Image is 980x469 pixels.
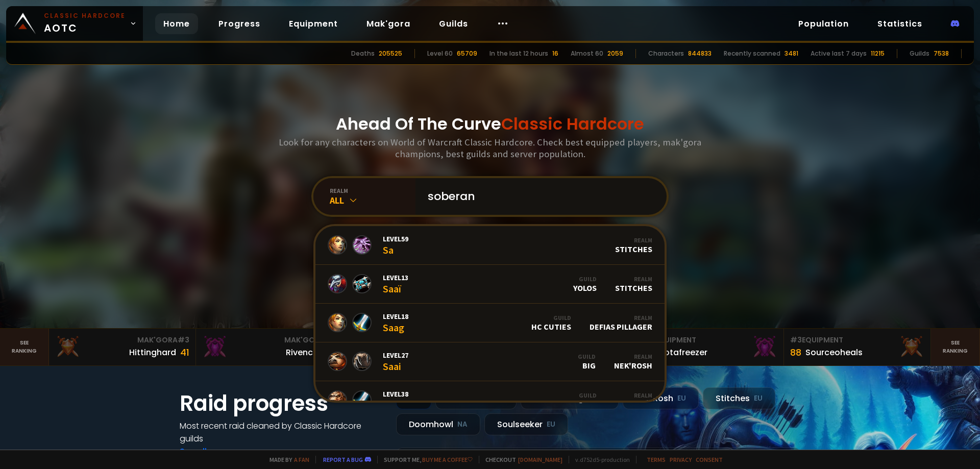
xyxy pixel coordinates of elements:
div: 3481 [785,49,798,58]
small: EU [547,419,555,430]
a: Consent [696,456,723,463]
a: #2Equipment88Notafreezer [637,329,784,365]
div: Realm [614,353,652,360]
div: Guilds [910,49,929,58]
a: Report a bug [323,456,363,463]
a: Classic HardcoreAOTC [6,6,143,41]
h3: Look for any characters on World of Warcraft Classic Hardcore. Check best equipped players, mak'g... [275,136,705,160]
a: Buy me a coffee [422,456,473,463]
div: Guild [573,275,597,283]
span: # 3 [178,335,189,345]
a: Level27SaaiGuildBIGRealmNek'Rosh [315,342,665,381]
span: Made by [263,456,309,463]
div: HC Cuties [531,314,571,332]
a: Home [155,13,198,34]
div: 2059 [607,49,623,58]
span: Level 27 [383,351,408,360]
div: Equipment [790,335,924,345]
div: Realm [615,236,652,244]
a: Level59SaRealmStitches [315,226,665,265]
a: Terms [647,456,666,463]
a: Equipment [281,13,346,34]
div: Recently scanned [724,49,780,58]
a: #3Equipment88Sourceoheals [784,329,931,365]
a: a fan [294,456,309,463]
div: 7538 [934,49,949,58]
span: Support me, [377,456,473,463]
div: 11215 [871,49,885,58]
div: Almost 60 [571,49,603,58]
span: Level 18 [383,312,408,321]
div: Stitches [615,391,652,409]
a: Mak'gora [358,13,419,34]
div: Stitches [703,387,775,409]
div: Saab [383,389,408,411]
a: Seeranking [931,329,980,365]
div: Realm [590,314,652,322]
div: Guild [578,353,596,360]
div: Soulseeker [484,413,568,435]
span: AOTC [44,11,126,36]
div: Characters [648,49,684,58]
div: Saag [383,312,408,334]
div: Sa [383,234,408,256]
small: EU [677,393,686,404]
div: Mak'Gora [202,335,336,345]
a: Level13SaaïGuildYOLOSRealmStitches [315,265,665,304]
a: Mak'Gora#3Hittinghard41 [49,329,196,365]
div: 16 [552,49,558,58]
span: Level 38 [383,389,408,399]
div: Hittinghard [129,346,176,359]
div: BIG [578,353,596,371]
h1: Raid progress [180,387,384,419]
span: Level 13 [383,273,408,282]
div: Defias Pillager [590,314,652,332]
div: Nek'Rosh [623,387,699,409]
div: Sourceoheals [805,346,863,359]
div: 205525 [379,49,402,58]
a: Population [790,13,857,34]
div: Stitches [615,275,652,293]
div: Realm [615,391,652,399]
div: Realm [615,275,652,283]
div: In the last 12 hours [489,49,548,58]
div: Active last 7 days [811,49,867,58]
div: 65709 [457,49,477,58]
small: EU [754,393,763,404]
div: All [330,194,415,206]
a: Level18SaagGuildHC CutiesRealmDefias Pillager [315,304,665,342]
span: Classic Hardcore [501,112,644,135]
h4: Most recent raid cleaned by Classic Hardcore guilds [180,419,384,445]
div: Nek'Rosh [614,353,652,371]
div: 844833 [688,49,712,58]
div: Saai [383,351,408,373]
small: NA [457,419,468,430]
div: Doomhowl [396,413,480,435]
div: Pulse [573,391,597,409]
div: Equipment [643,335,777,345]
div: Saaï [383,273,408,295]
span: Level 59 [383,234,408,243]
a: Guilds [431,13,476,34]
a: Mak'Gora#2Rivench100 [196,329,343,365]
input: Search a character... [422,178,654,215]
h1: Ahead Of The Curve [336,112,644,136]
span: v. d752d5 - production [569,456,630,463]
div: Stitches [615,236,652,254]
a: Privacy [670,456,692,463]
div: 41 [180,345,189,359]
div: realm [330,187,415,194]
a: Progress [210,13,268,34]
div: Guild [573,391,597,399]
div: Mak'Gora [55,335,189,345]
a: [DOMAIN_NAME] [518,456,562,463]
div: 88 [790,345,801,359]
span: Checkout [479,456,562,463]
div: Notafreezer [658,346,707,359]
div: Guild [531,314,571,322]
div: Rivench [286,346,318,359]
div: YOLOS [573,275,597,293]
a: Statistics [869,13,930,34]
a: See all progress [180,446,246,457]
a: Level38SaabGuildPulseRealmStitches [315,381,665,420]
